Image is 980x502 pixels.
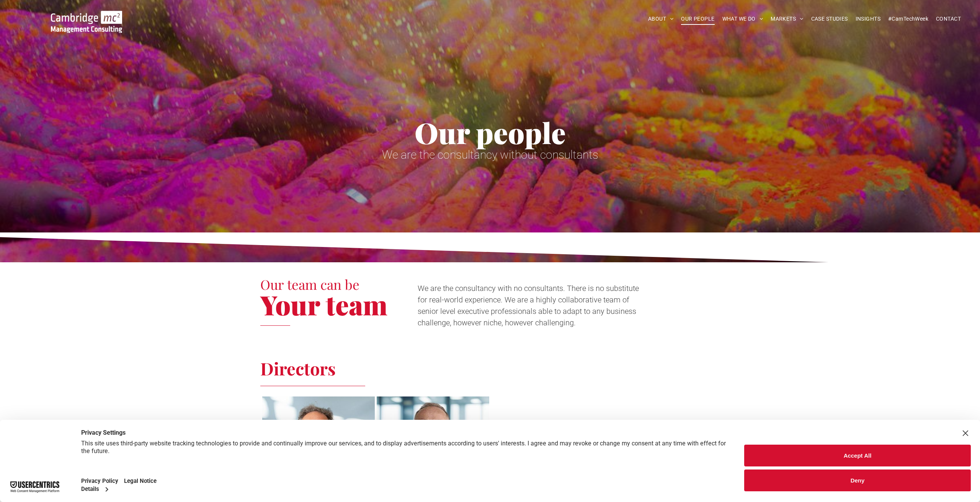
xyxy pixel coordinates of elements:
[377,396,489,488] a: Richard Brown | Non-Executive Director | Cambridge Management Consulting
[719,13,767,25] a: WHAT WE DO
[260,357,336,380] span: Directors
[382,148,598,161] span: We are the consultancy without consultants
[51,11,122,33] img: Cambridge MC Logo
[418,284,639,327] span: We are the consultancy with no consultants. There is no substitute for real-world experience. We ...
[260,286,387,322] span: Your team
[767,13,807,25] a: MARKETS
[884,13,932,25] a: #CamTechWeek
[644,13,678,25] a: ABOUT
[260,275,359,293] span: Our team can be
[415,113,566,151] span: Our people
[852,13,884,25] a: INSIGHTS
[677,13,718,25] a: OUR PEOPLE
[262,396,375,488] a: Tim Passingham | Chairman | Cambridge Management Consulting
[932,13,965,25] a: CONTACT
[51,12,122,20] a: Your Business Transformed | Cambridge Management Consulting
[807,13,852,25] a: CASE STUDIES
